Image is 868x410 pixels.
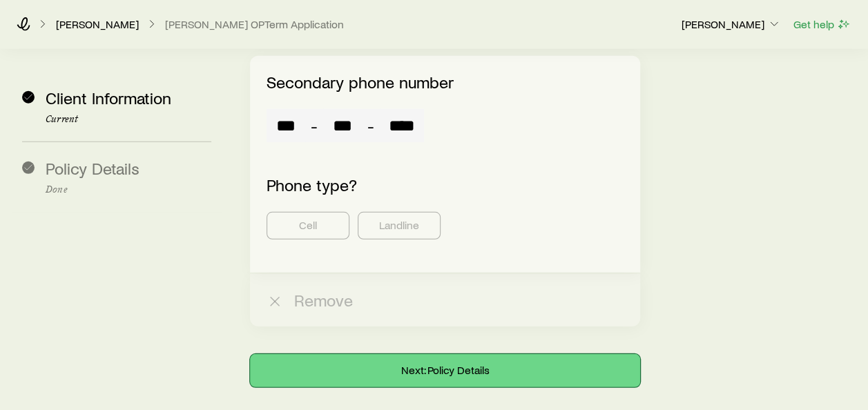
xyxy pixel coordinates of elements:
[793,17,851,32] button: Get help
[55,18,139,31] a: [PERSON_NAME]
[358,212,441,240] button: Landline
[681,17,782,33] button: [PERSON_NAME]
[46,114,211,125] p: Current
[367,116,374,135] span: -
[267,212,349,240] button: Cell
[682,17,781,31] p: [PERSON_NAME]
[46,158,139,178] span: Policy Details
[267,175,357,195] label: Phone type?
[46,88,171,108] span: Client Information
[250,354,639,387] button: Next: Policy Details
[267,72,454,92] label: Secondary phone number
[311,116,318,135] span: -
[164,18,345,31] button: [PERSON_NAME] OPTerm Application
[250,274,639,326] button: Remove
[46,184,211,195] p: Done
